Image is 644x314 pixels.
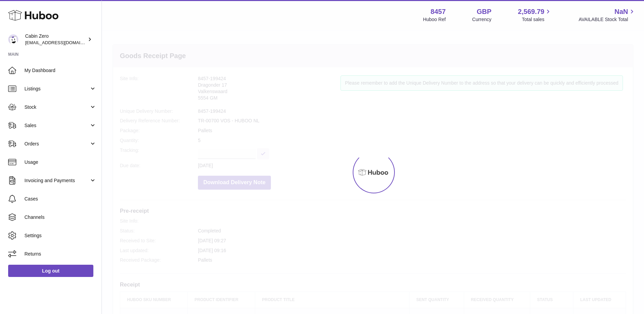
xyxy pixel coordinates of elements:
[25,33,86,46] div: Cabin Zero
[24,159,96,165] span: Usage
[578,16,636,23] span: AVAILABLE Stock Total
[24,104,89,110] span: Stock
[25,40,100,45] span: [EMAIL_ADDRESS][DOMAIN_NAME]
[518,7,552,23] a: 2,569.79 Total sales
[24,214,96,221] span: Channels
[24,122,89,129] span: Sales
[24,251,96,257] span: Returns
[24,86,89,92] span: Listings
[518,7,545,16] span: 2,569.79
[614,7,628,16] span: NaN
[472,16,492,23] div: Currency
[24,196,96,202] span: Cases
[24,67,96,74] span: My Dashboard
[430,7,446,16] strong: 8457
[423,16,446,23] div: Huboo Ref
[24,141,89,147] span: Orders
[8,265,93,277] a: Log out
[8,34,18,45] img: internalAdmin-8457@internal.huboo.com
[477,7,491,16] strong: GBP
[24,177,89,184] span: Invoicing and Payments
[522,16,552,23] span: Total sales
[24,232,96,239] span: Settings
[578,7,636,23] a: NaN AVAILABLE Stock Total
